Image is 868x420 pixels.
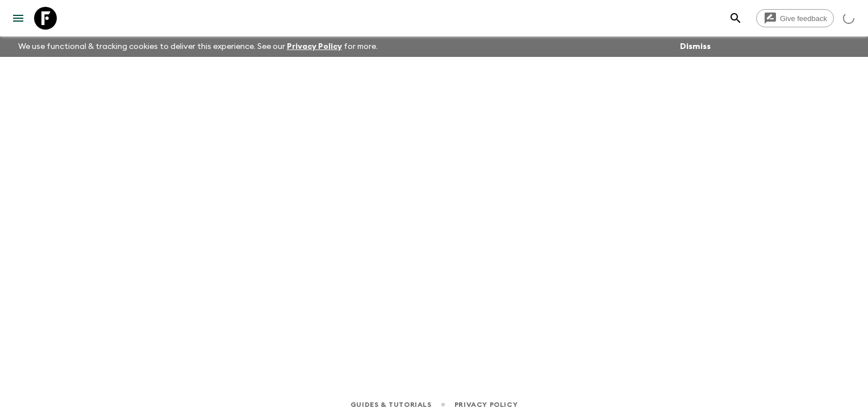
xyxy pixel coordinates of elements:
[756,9,834,27] a: Give feedback
[7,7,30,30] button: menu
[350,398,432,411] a: Guides & Tutorials
[774,14,833,23] span: Give feedback
[454,398,518,411] a: Privacy Policy
[14,36,382,57] p: We use functional & tracking cookies to deliver this experience. See our for more.
[724,7,747,30] button: search adventures
[287,43,342,51] a: Privacy Policy
[677,39,713,55] button: Dismiss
